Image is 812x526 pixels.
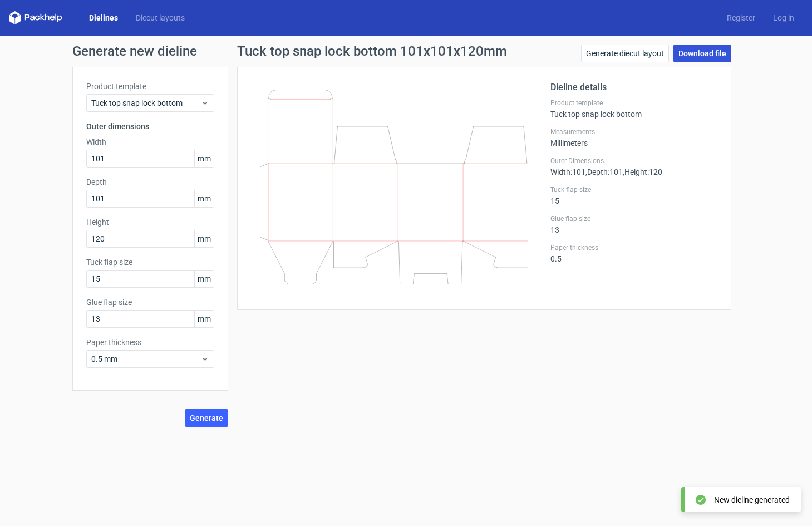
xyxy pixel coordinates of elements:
a: Register [718,12,764,23]
span: Generate [190,414,223,422]
label: Tuck flap size [86,257,214,268]
span: Tuck top snap lock bottom [91,97,201,109]
div: 13 [550,214,717,234]
label: Depth [86,176,214,188]
label: Glue flap size [86,297,214,308]
label: Paper thickness [550,243,717,252]
span: mm [194,190,214,207]
a: Download file [673,45,731,62]
h1: Tuck top snap lock bottom 101x101x120mm [237,45,507,58]
label: Glue flap size [550,214,717,223]
span: , Depth : 101 [585,168,623,176]
div: New dieline generated [714,494,790,505]
h3: Outer dimensions [86,121,214,132]
label: Outer Dimensions [550,156,717,165]
h1: Generate new dieline [72,45,740,58]
span: Width : 101 [550,168,585,176]
div: Millimeters [550,127,717,148]
label: Product template [86,81,214,92]
a: Diecut layouts [127,12,194,23]
label: Measurements [550,127,717,136]
label: Paper thickness [86,337,214,348]
span: mm [194,271,214,287]
span: , Height : 120 [623,168,662,176]
label: Height [86,217,214,228]
a: Log in [764,12,803,23]
label: Product template [550,99,717,107]
div: Tuck top snap lock bottom [550,99,717,119]
button: Generate [185,409,228,427]
h2: Dieline details [550,81,717,94]
span: mm [194,230,214,247]
div: 0.5 [550,243,717,263]
span: 0.5 mm [91,353,201,365]
span: mm [194,150,214,167]
a: Dielines [80,12,127,23]
label: Width [86,136,214,148]
label: Tuck flap size [550,185,717,194]
a: Generate diecut layout [581,45,669,62]
div: 15 [550,185,717,205]
span: mm [194,311,214,327]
